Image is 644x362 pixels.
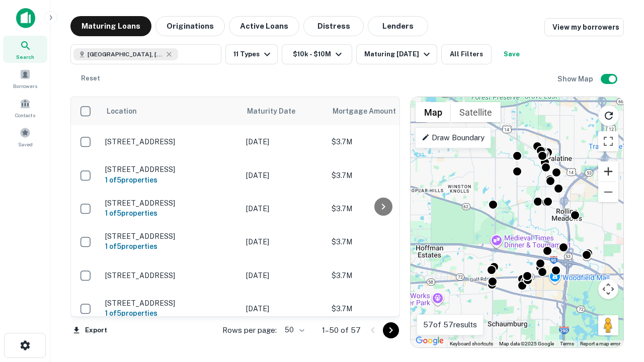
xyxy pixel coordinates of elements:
[74,68,107,88] button: Reset
[496,44,528,64] button: Save your search to get updates of matches that match your search criteria.
[322,324,361,336] p: 1–50 of 57
[544,18,624,36] a: View my borrowers
[580,341,620,346] a: Report a map error
[598,161,618,182] button: Zoom in
[13,82,37,90] span: Borrowers
[557,73,595,84] h6: Show Map
[15,111,35,119] span: Contacts
[229,16,299,36] button: Active Loans
[282,44,352,64] button: $10k - $10M
[332,170,432,181] p: $3.7M
[598,182,618,202] button: Zoom out
[70,323,110,338] button: Export
[364,48,433,60] div: Maturing [DATE]
[241,97,327,125] th: Maturity Date
[416,102,451,122] button: Show street map
[246,203,321,214] p: [DATE]
[18,140,33,148] span: Saved
[246,170,321,181] p: [DATE]
[450,340,493,347] button: Keyboard shortcuts
[105,199,236,208] p: [STREET_ADDRESS]
[560,341,574,346] a: Terms (opens in new tab)
[303,16,364,36] button: Distress
[332,203,432,214] p: $3.7M
[333,105,409,117] span: Mortgage Amount
[225,44,278,64] button: 11 Types
[106,105,137,117] span: Location
[332,270,432,281] p: $3.7M
[246,303,321,314] p: [DATE]
[413,334,446,347] img: Google
[100,97,241,125] th: Location
[422,132,485,144] p: Draw Boundary
[105,299,236,308] p: [STREET_ADDRESS]
[105,232,236,241] p: [STREET_ADDRESS]
[368,16,428,36] button: Lenders
[598,105,619,126] button: Reload search area
[451,102,501,122] button: Show satellite imagery
[88,50,163,59] span: [GEOGRAPHIC_DATA], [GEOGRAPHIC_DATA]
[105,174,236,186] h6: 1 of 5 properties
[411,97,623,347] div: 0 0
[70,16,151,36] button: Maturing Loans
[105,208,236,219] h6: 1 of 5 properties
[332,303,432,314] p: $3.7M
[3,123,47,150] a: Saved
[594,249,644,298] iframe: Chat Widget
[16,8,35,28] img: capitalize-icon.png
[105,271,236,280] p: [STREET_ADDRESS]
[383,322,399,338] button: Go to next page
[247,105,308,117] span: Maturity Date
[16,53,34,61] span: Search
[598,131,618,151] button: Toggle fullscreen view
[423,319,477,331] p: 57 of 57 results
[246,136,321,147] p: [DATE]
[246,270,321,281] p: [DATE]
[105,137,236,146] p: [STREET_ADDRESS]
[281,323,306,337] div: 50
[3,36,47,63] a: Search
[3,94,47,121] a: Contacts
[105,308,236,319] h6: 1 of 5 properties
[105,165,236,174] p: [STREET_ADDRESS]
[356,44,437,64] button: Maturing [DATE]
[441,44,492,64] button: All Filters
[222,324,277,336] p: Rows per page:
[332,236,432,247] p: $3.7M
[3,65,47,92] a: Borrowers
[332,136,432,147] p: $3.7M
[105,241,236,252] h6: 1 of 5 properties
[413,334,446,347] a: Open this area in Google Maps (opens a new window)
[327,97,437,125] th: Mortgage Amount
[246,236,321,247] p: [DATE]
[598,315,618,335] button: Drag Pegman onto the map to open Street View
[499,341,554,346] span: Map data ©2025 Google
[155,16,225,36] button: Originations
